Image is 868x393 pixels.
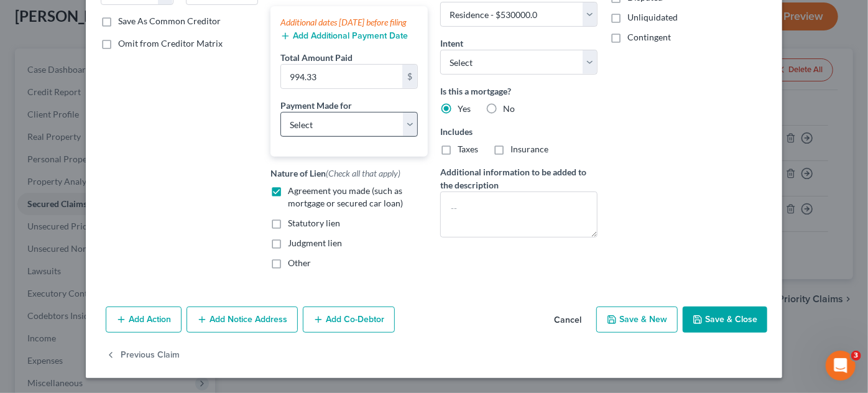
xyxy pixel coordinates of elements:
[303,307,395,333] button: Add Co-Debtor
[627,32,671,42] span: Contingent
[118,38,223,49] span: Omit from Creditor Matrix
[596,307,678,333] button: Save & New
[627,12,678,22] span: Unliquidated
[288,238,342,248] span: Judgment lien
[458,103,471,114] span: Yes
[826,351,856,381] iframe: Intercom live chat
[440,85,598,98] label: Is this a mortgage?
[288,218,340,228] span: Statutory lien
[280,51,353,64] label: Total Amount Paid
[187,307,298,333] button: Add Notice Address
[288,257,311,268] span: Other
[458,144,478,154] span: Taxes
[503,103,515,114] span: No
[544,308,591,333] button: Cancel
[683,307,767,333] button: Save & Close
[440,125,598,138] label: Includes
[402,65,417,88] div: $
[851,351,861,361] span: 3
[118,15,221,27] label: Save As Common Creditor
[288,185,403,208] span: Agreement you made (such as mortgage or secured car loan)
[270,167,400,180] label: Nature of Lien
[440,165,598,192] label: Additional information to be added to the description
[510,144,548,154] span: Insurance
[280,99,352,112] label: Payment Made for
[280,16,418,29] div: Additional dates [DATE] before filing
[326,168,400,178] span: (Check all that apply)
[106,343,180,369] button: Previous Claim
[106,307,182,333] button: Add Action
[281,65,402,88] input: 0.00
[440,37,463,50] label: Intent
[280,31,408,41] button: Add Additional Payment Date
